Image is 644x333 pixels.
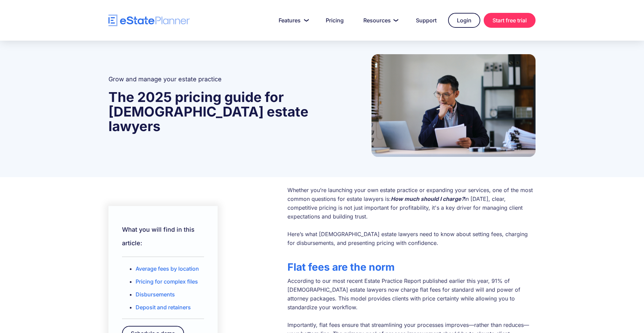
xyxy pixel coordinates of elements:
a: Deposit and retainers [136,304,191,311]
a: Resources [355,14,404,27]
a: Average fees by location [136,265,199,272]
a: Features [270,14,314,27]
strong: The 2025 pricing guide for [DEMOGRAPHIC_DATA] estate lawyers [108,89,308,134]
p: Whether you’re launching your own estate practice or expanding your services, one of the most com... [287,186,536,247]
a: Disbursements [136,291,175,298]
a: home [108,15,190,26]
em: How much should I charge? [391,195,464,202]
a: Start free trial [484,13,536,28]
h2: Grow and manage your estate practice [108,75,355,84]
strong: Flat fees are the norm [287,261,395,273]
a: Pricing [318,14,352,27]
a: Support [408,14,445,27]
h2: What you will find in this article: [122,223,204,250]
a: Login [448,13,480,28]
a: Pricing for complex files [136,278,198,285]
